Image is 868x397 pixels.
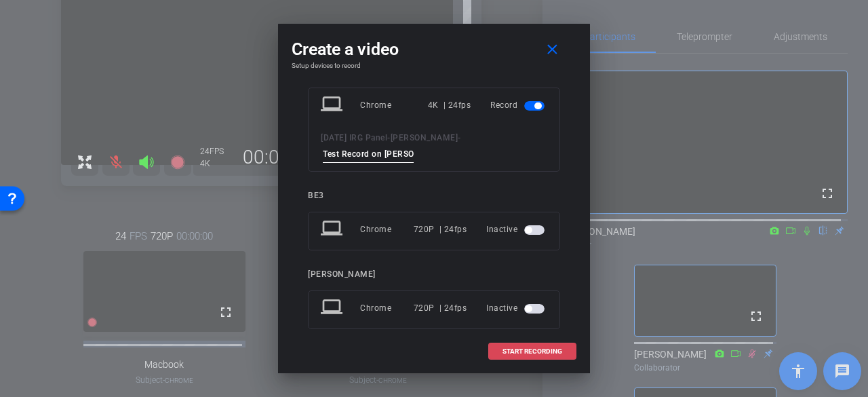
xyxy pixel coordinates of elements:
[387,133,391,143] span: -
[308,269,560,280] div: [PERSON_NAME]
[414,217,467,242] div: 720P | 24fps
[321,133,387,143] span: [DATE] IRG Panel
[321,296,345,320] mat-icon: laptop
[544,41,561,58] mat-icon: close
[502,348,562,355] span: START RECORDING
[321,217,345,242] mat-icon: laptop
[458,133,461,143] span: -
[321,93,345,117] mat-icon: laptop
[360,217,414,242] div: Chrome
[292,62,576,70] h4: Setup devices to record
[323,146,414,163] input: ENTER HERE
[428,93,471,117] div: 4K | 24fps
[486,217,547,242] div: Inactive
[360,296,414,320] div: Chrome
[360,93,428,117] div: Chrome
[292,37,576,62] div: Create a video
[414,296,467,320] div: 720P | 24fps
[391,133,458,143] span: [PERSON_NAME]
[486,296,547,320] div: Inactive
[308,191,560,201] div: BE3
[490,93,547,117] div: Record
[488,343,576,360] button: START RECORDING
